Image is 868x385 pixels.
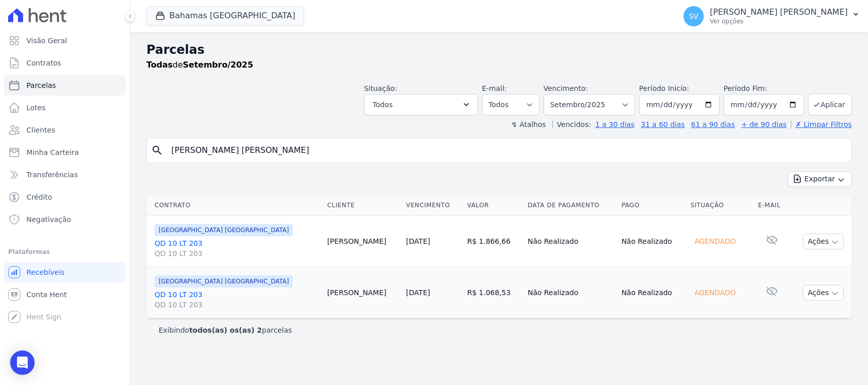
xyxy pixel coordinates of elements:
[710,7,848,17] p: [PERSON_NAME] [PERSON_NAME]
[4,98,126,118] a: Lotes
[524,195,617,216] th: Data de Pagamento
[26,36,67,46] span: Visão Geral
[803,285,844,301] button: Ações
[26,103,46,113] span: Lotes
[406,237,430,245] a: [DATE]
[724,83,804,94] label: Período Fim:
[26,170,78,180] span: Transferências
[4,75,126,95] a: Parcelas
[788,171,852,187] button: Exportar
[26,267,65,277] span: Recebíveis
[165,140,847,161] input: Buscar por nome do lote ou do cliente
[511,120,546,129] label: ↯ Atalhos
[595,120,635,129] a: 1 a 30 dias
[146,195,323,216] th: Contrato
[155,275,293,287] span: [GEOGRAPHIC_DATA] [GEOGRAPHIC_DATA]
[691,285,740,300] div: Agendado
[146,41,852,59] h2: Parcelas
[617,195,686,216] th: Pago
[552,120,591,129] label: Vencidos:
[402,195,463,216] th: Vencimento
[4,30,126,51] a: Visão Geral
[689,13,698,20] span: SV
[691,234,740,248] div: Agendado
[189,326,262,334] b: todos(as) os(as) 2
[710,17,848,25] p: Ver opções
[754,195,790,216] th: E-mail
[373,99,393,111] span: Todos
[323,267,402,318] td: [PERSON_NAME]
[26,290,67,300] span: Conta Hent
[524,267,617,318] td: Não Realizado
[183,60,253,70] strong: Setembro/2025
[364,94,478,115] button: Todos
[463,267,524,318] td: R$ 1.068,53
[26,192,52,202] span: Crédito
[146,59,253,71] p: de
[4,120,126,140] a: Clientes
[10,350,35,375] div: Open Intercom Messenger
[26,58,61,68] span: Contratos
[482,84,507,92] label: E-mail:
[791,120,852,129] a: ✗ Limpar Filtros
[808,93,852,115] button: Aplicar
[741,120,787,129] a: + de 90 dias
[4,165,126,185] a: Transferências
[323,195,402,216] th: Cliente
[675,2,868,30] button: SV [PERSON_NAME] [PERSON_NAME] Ver opções
[8,246,122,258] div: Plataformas
[155,300,319,310] span: QD 10 LT 203
[26,125,55,135] span: Clientes
[4,284,126,305] a: Conta Hent
[146,60,173,70] strong: Todas
[686,195,754,216] th: Situação
[4,262,126,282] a: Recebíveis
[4,142,126,163] a: Minha Carteira
[155,224,293,236] span: [GEOGRAPHIC_DATA] [GEOGRAPHIC_DATA]
[151,144,163,156] i: search
[26,80,56,90] span: Parcelas
[691,120,735,129] a: 61 a 90 dias
[463,195,524,216] th: Valor
[364,84,397,92] label: Situação:
[641,120,684,129] a: 31 a 60 dias
[155,290,319,310] a: QD 10 LT 203QD 10 LT 203
[4,209,126,230] a: Negativação
[4,53,126,73] a: Contratos
[4,187,126,207] a: Crédito
[617,216,686,267] td: Não Realizado
[803,234,844,249] button: Ações
[617,267,686,318] td: Não Realizado
[155,248,319,259] span: QD 10 LT 203
[159,325,292,335] p: Exibindo parcelas
[406,288,430,297] a: [DATE]
[146,6,304,25] button: Bahamas [GEOGRAPHIC_DATA]
[323,216,402,267] td: [PERSON_NAME]
[26,147,79,157] span: Minha Carteira
[524,216,617,267] td: Não Realizado
[463,216,524,267] td: R$ 1.866,66
[26,214,71,224] span: Negativação
[155,238,319,259] a: QD 10 LT 203QD 10 LT 203
[639,84,689,92] label: Período Inicío:
[544,84,588,92] label: Vencimento:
